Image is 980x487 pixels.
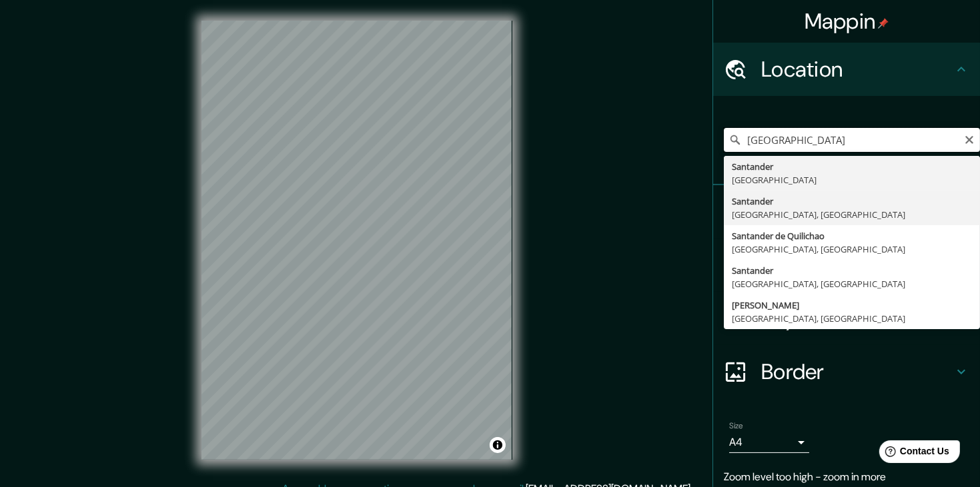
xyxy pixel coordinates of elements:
[729,420,743,432] label: Size
[724,128,980,152] input: Pick your city or area
[201,21,512,460] canvas: Map
[732,298,972,312] div: [PERSON_NAME]
[732,277,972,290] div: [GEOGRAPHIC_DATA], [GEOGRAPHIC_DATA]
[732,195,972,208] div: Santander
[732,312,972,325] div: [GEOGRAPHIC_DATA], [GEOGRAPHIC_DATA]
[724,469,969,485] p: Zoom level too high - zoom in more
[490,437,506,453] button: Toggle attribution
[732,208,972,221] div: [GEOGRAPHIC_DATA], [GEOGRAPHIC_DATA]
[713,185,980,239] div: Pins
[732,160,972,173] div: Santander
[861,435,965,472] iframe: Help widget launcher
[805,8,889,35] h4: Mappin
[732,229,972,243] div: Santander de Quilichao
[732,173,972,187] div: [GEOGRAPHIC_DATA]
[713,239,980,292] div: Style
[729,432,809,453] div: A4
[761,358,953,385] h4: Border
[713,345,980,398] div: Border
[732,243,972,256] div: [GEOGRAPHIC_DATA], [GEOGRAPHIC_DATA]
[713,43,980,96] div: Location
[761,56,953,83] h4: Location
[761,305,953,332] h4: Layout
[732,264,972,277] div: Santander
[878,18,889,29] img: pin-icon.png
[964,133,975,145] button: Clear
[713,292,980,345] div: Layout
